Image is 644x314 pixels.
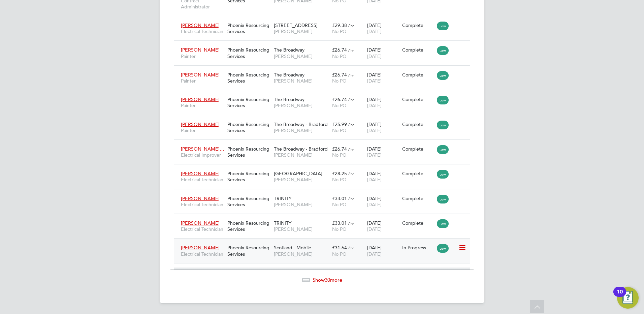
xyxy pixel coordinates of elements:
[274,47,304,53] span: The Broadway
[274,96,304,102] span: The Broadway
[348,97,354,102] span: / hr
[179,167,470,172] a: [PERSON_NAME]Electrical TechnicianPhoenix Resourcing Services[GEOGRAPHIC_DATA][PERSON_NAME]£28.25...
[179,68,470,74] a: [PERSON_NAME]PainterPhoenix Resourcing ServicesThe Broadway[PERSON_NAME]£26.74 / hrNo PO[DATE][DA...
[181,226,224,232] span: Electrical Technician
[274,220,292,226] span: TRINITY
[274,121,328,127] span: The Broadway - Bradford
[402,146,434,152] div: Complete
[365,43,400,62] div: [DATE]
[332,226,347,232] span: No PO
[367,53,382,59] span: [DATE]
[348,72,354,77] span: / hr
[181,102,224,108] span: Painter
[179,216,470,222] a: [PERSON_NAME]Electrical TechnicianPhoenix Resourcing ServicesTRINITY[PERSON_NAME]£33.01 / hrNo PO...
[226,19,272,38] div: Phoenix Resourcing Services
[402,121,434,127] div: Complete
[402,245,434,251] div: In Progress
[181,72,220,78] span: [PERSON_NAME]
[226,68,272,87] div: Phoenix Resourcing Services
[332,177,347,183] span: No PO
[274,146,328,152] span: The Broadway - Bradford
[179,118,470,123] a: [PERSON_NAME]PainterPhoenix Resourcing ServicesThe Broadway - Bradford[PERSON_NAME]£25.99 / hrNo ...
[402,170,434,177] div: Complete
[348,23,354,28] span: / hr
[365,241,400,260] div: [DATE]
[332,102,347,108] span: No PO
[332,22,347,28] span: £29.38
[402,72,434,78] div: Complete
[274,102,329,108] span: [PERSON_NAME]
[181,121,220,127] span: [PERSON_NAME]
[365,19,400,38] div: [DATE]
[367,177,382,183] span: [DATE]
[437,170,449,179] span: Low
[179,43,470,49] a: [PERSON_NAME]PainterPhoenix Resourcing ServicesThe Broadway[PERSON_NAME]£26.74 / hrNo PO[DATE][DA...
[313,277,342,283] span: Show more
[325,277,330,283] span: 30
[365,68,400,87] div: [DATE]
[367,78,382,84] span: [DATE]
[274,201,329,208] span: [PERSON_NAME]
[348,147,354,152] span: / hr
[274,78,329,84] span: [PERSON_NAME]
[332,245,347,251] span: £31.64
[365,167,400,186] div: [DATE]
[226,143,272,161] div: Phoenix Resourcing Services
[402,220,434,226] div: Complete
[332,47,347,53] span: £26.74
[437,219,449,228] span: Low
[226,167,272,186] div: Phoenix Resourcing Services
[179,142,470,148] a: [PERSON_NAME]…Electrical ImproverPhoenix Resourcing ServicesThe Broadway - Bradford[PERSON_NAME]£...
[274,28,329,34] span: [PERSON_NAME]
[367,152,382,158] span: [DATE]
[181,201,224,208] span: Electrical Technician
[332,146,347,152] span: £26.74
[332,121,347,127] span: £25.99
[402,195,434,201] div: Complete
[274,127,329,133] span: [PERSON_NAME]
[181,220,220,226] span: [PERSON_NAME]
[437,71,449,80] span: Low
[365,93,400,112] div: [DATE]
[437,22,449,30] span: Low
[367,251,382,257] span: [DATE]
[437,195,449,203] span: Low
[348,221,354,226] span: / hr
[181,251,224,257] span: Electrical Technician
[181,47,220,53] span: [PERSON_NAME]
[367,28,382,34] span: [DATE]
[274,53,329,59] span: [PERSON_NAME]
[274,170,322,177] span: [GEOGRAPHIC_DATA]
[348,196,354,201] span: / hr
[181,146,224,152] span: [PERSON_NAME]…
[367,127,382,133] span: [DATE]
[226,217,272,235] div: Phoenix Resourcing Services
[367,201,382,208] span: [DATE]
[332,195,347,201] span: £33.01
[181,195,220,201] span: [PERSON_NAME]
[274,177,329,183] span: [PERSON_NAME]
[181,127,224,133] span: Painter
[437,121,449,129] span: Low
[181,22,220,28] span: [PERSON_NAME]
[181,96,220,102] span: [PERSON_NAME]
[181,53,224,59] span: Painter
[274,251,329,257] span: [PERSON_NAME]
[274,195,292,201] span: TRINITY
[332,72,347,78] span: £26.74
[274,22,318,28] span: [STREET_ADDRESS]
[274,245,311,251] span: Scotland - Mobile
[181,170,220,177] span: [PERSON_NAME]
[365,143,400,161] div: [DATE]
[332,28,347,34] span: No PO
[437,244,449,253] span: Low
[348,171,354,176] span: / hr
[437,46,449,55] span: Low
[332,78,347,84] span: No PO
[179,93,470,98] a: [PERSON_NAME]PainterPhoenix Resourcing ServicesThe Broadway[PERSON_NAME]£26.74 / hrNo PO[DATE][DA...
[332,96,347,102] span: £26.74
[402,22,434,28] div: Complete
[179,19,470,24] a: [PERSON_NAME]Electrical TechnicianPhoenix Resourcing Services[STREET_ADDRESS][PERSON_NAME]£29.38 ...
[402,47,434,53] div: Complete
[332,220,347,226] span: £33.01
